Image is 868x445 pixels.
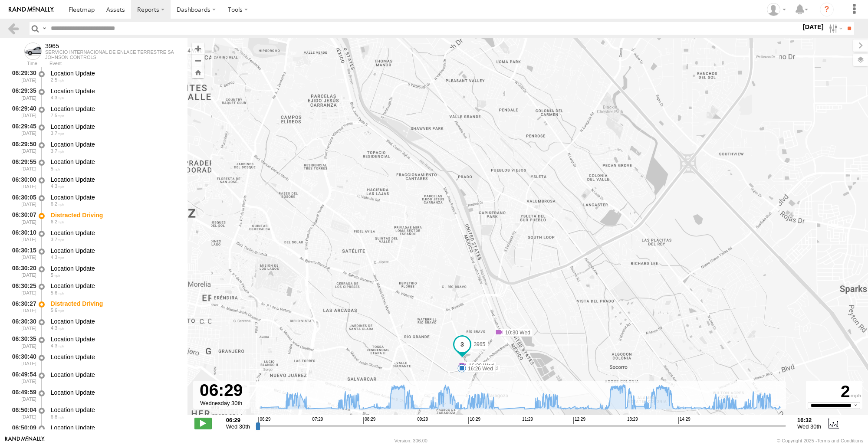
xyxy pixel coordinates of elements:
[7,298,37,314] div: 06:30:27 [DATE]
[51,300,179,308] div: Distracted Driving
[51,77,64,82] span: 2.5
[395,438,427,443] div: Version: 306.00
[51,424,179,432] div: Location Update
[7,121,37,137] div: 06:29:45 [DATE]
[7,316,37,332] div: 06:30:30 [DATE]
[463,362,496,370] label: 16:30 Wed
[7,334,37,350] div: 06:30:35 [DATE]
[51,353,179,361] div: Location Update
[194,418,212,429] label: Play/Stop
[51,229,179,237] div: Location Update
[51,343,64,348] span: 4.3
[51,95,64,100] span: 4.3
[192,66,204,78] button: Zoom Home
[5,436,45,445] a: Visit our Website
[825,22,844,35] label: Search Filter Options
[573,417,585,424] span: 12:29
[626,417,638,424] span: 13:29
[51,131,64,136] span: 3.7
[807,382,861,402] div: 2
[7,62,37,66] div: Time
[801,22,825,32] label: [DATE]
[51,158,179,166] div: Location Update
[51,148,64,154] span: 3.7
[51,183,64,189] span: 4.3
[363,417,375,424] span: 08:29
[7,22,20,35] a: Back to previous Page
[7,405,37,421] div: 06:50:04 [DATE]
[51,290,64,295] span: 5.6
[192,54,204,66] button: Zoom out
[7,192,37,208] div: 06:30:05 [DATE]
[226,417,250,423] strong: 06:29
[51,282,179,290] div: Location Update
[51,123,179,131] div: Location Update
[51,371,179,379] div: Location Update
[226,423,250,430] span: Wed 30th Jul 2025
[51,325,64,330] span: 4.3
[7,86,37,102] div: 06:29:35 [DATE]
[7,245,37,262] div: 06:30:15 [DATE]
[7,174,37,190] div: 06:30:00 [DATE]
[9,7,54,13] img: rand-logo.svg
[7,104,37,120] div: 06:29:40 [DATE]
[51,389,179,396] div: Location Update
[473,341,485,347] span: 3965
[171,47,205,55] label: 08:14 Wed
[51,113,64,118] span: 7.5
[777,438,863,443] div: © Copyright 2025 -
[7,352,37,368] div: 06:30:40 [DATE]
[7,210,37,226] div: 06:30:07 [DATE]
[521,417,533,424] span: 11:29
[51,166,60,171] span: 5
[416,417,428,424] span: 09:29
[7,228,37,244] div: 06:30:10 [DATE]
[51,247,179,255] div: Location Update
[51,308,64,313] span: 5.6
[51,87,179,95] div: Location Update
[192,43,204,54] button: Zoom in
[51,317,179,325] div: Location Update
[51,255,64,260] span: 4.3
[817,438,863,443] a: Terms and Conditions
[764,3,789,16] div: eramir69 .
[51,141,179,148] div: Location Update
[7,139,37,155] div: 06:29:50 [DATE]
[51,406,179,414] div: Location Update
[820,3,834,16] i: ?
[45,43,174,49] div: 3965 - View Asset History
[499,329,533,337] label: 10:30 Wed
[51,69,179,77] div: Location Update
[7,263,37,279] div: 06:30:20 [DATE]
[258,417,270,424] span: 06:29
[797,423,821,430] span: Wed 30th Jul 2025
[51,201,64,206] span: 6.2
[45,55,174,60] div: JOHNSON CONTROLS
[51,414,64,419] span: 6.8
[51,237,64,242] span: 3.7
[51,272,60,278] span: 5
[7,157,37,173] div: 06:29:55 [DATE]
[41,22,48,35] label: Search Query
[51,193,179,201] div: Location Update
[51,176,179,183] div: Location Update
[462,365,496,373] label: 16:26 Wed
[7,281,37,297] div: 06:30:25 [DATE]
[7,422,37,438] div: 06:50:09 [DATE]
[678,417,690,424] span: 14:29
[468,417,480,424] span: 10:29
[797,417,821,423] strong: 16:32
[311,417,323,424] span: 07:29
[49,62,187,66] div: Event
[7,370,37,386] div: 06:49:54 [DATE]
[51,105,179,113] div: Location Update
[7,68,37,84] div: 06:29:30 [DATE]
[51,211,179,219] div: Distracted Driving
[45,49,174,55] div: SERVICIO INTERNACIONAL DE ENLACE TERRESTRE SA
[51,335,179,343] div: Location Update
[51,265,179,272] div: Location Update
[51,219,64,224] span: 6.2
[7,387,37,403] div: 06:49:59 [DATE]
